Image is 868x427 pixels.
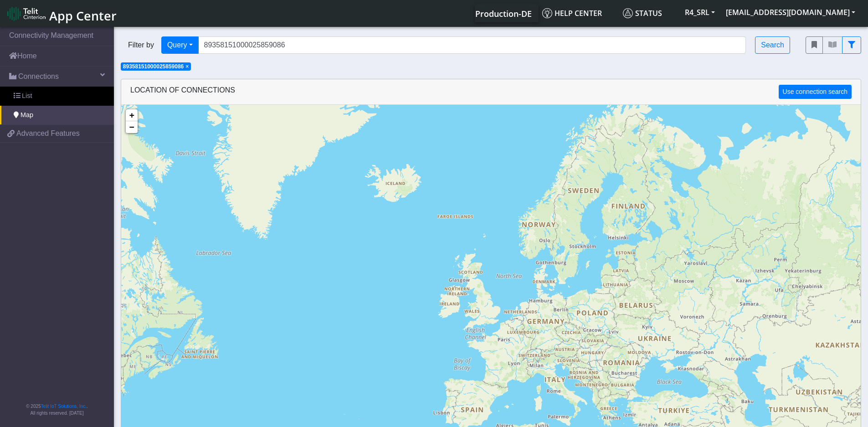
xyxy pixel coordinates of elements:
[185,64,189,69] button: Close
[18,71,59,82] span: Connections
[542,8,552,18] img: knowledge.svg
[126,109,138,121] a: Zoom in
[806,36,861,54] div: fitlers menu
[539,4,619,22] a: Help center
[123,63,184,70] span: 89358151000025859086
[49,7,117,24] span: App Center
[542,8,602,18] span: Help center
[623,8,633,18] img: status.svg
[16,128,80,139] span: Advanced Features
[7,4,115,23] a: App Center
[7,6,46,21] img: logo-telit-cinterion-gw-new.png
[475,4,531,22] a: Your current platform instance
[679,4,720,21] button: R4_SRL
[623,8,662,18] span: Status
[22,91,32,101] span: List
[185,63,189,70] span: ×
[475,8,532,19] span: Production-DE
[755,36,790,54] button: Search
[126,121,138,133] a: Zoom out
[161,36,199,54] button: Query
[619,4,679,22] a: Status
[121,79,861,105] div: LOCATION OF CONNECTIONS
[779,85,852,99] button: Use connection search
[41,404,87,409] a: Telit IoT Solutions, Inc.
[21,110,33,120] span: Map
[121,40,161,51] span: Filter by
[720,4,861,21] button: [EMAIL_ADDRESS][DOMAIN_NAME]
[198,36,746,54] input: Search...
